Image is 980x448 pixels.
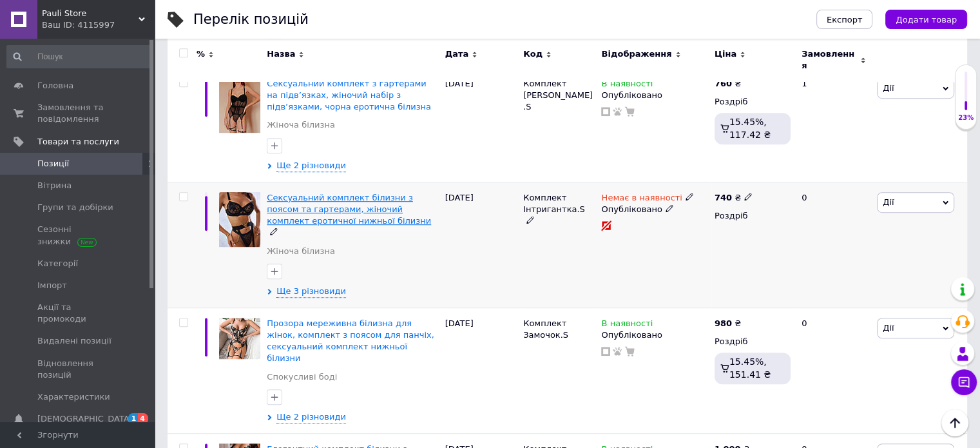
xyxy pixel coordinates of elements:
[883,323,894,333] span: Дії
[601,318,653,332] span: В наявності
[715,318,741,329] div: ₴
[729,356,771,380] span: 15.45%, 151.41 ₴
[37,180,72,191] span: Вітрина
[276,286,346,298] span: Ще 3 різновиди
[37,358,119,381] span: Відновлення позицій
[729,117,771,140] span: 15.45%, 117.42 ₴
[128,413,139,424] span: 1
[896,15,957,24] span: Додати товар
[601,204,707,215] div: Опубліковано
[883,197,894,207] span: Дії
[267,193,431,226] a: Сексуальний комплект білизни з поясом та гартерами, жіночий комплект еротичної нижньої білизни
[601,48,671,60] span: Відображення
[816,10,873,29] button: Експорт
[523,79,593,112] span: Комплект [PERSON_NAME].S
[37,391,110,403] span: Характеристики
[802,48,857,72] span: Замовлення
[276,411,346,424] span: Ще 2 різновиди
[219,78,260,133] img: Cексуальный комплект с гартерами на подвязках, женский набор с подвязками, черное эротическое белье
[601,79,653,92] span: В наявності
[37,158,69,170] span: Позиції
[42,8,139,19] span: Pauli Store
[885,10,967,29] button: Додати товар
[37,413,133,425] span: [DEMOGRAPHIC_DATA]
[37,335,111,347] span: Видалені позиції
[715,96,791,108] div: Роздріб
[267,246,335,257] a: Жіноча білизна
[794,307,874,433] div: 0
[601,90,707,101] div: Опубліковано
[715,193,732,202] b: 740
[42,19,155,31] div: Ваш ID: 4115997
[715,210,791,222] div: Роздріб
[276,160,346,172] span: Ще 2 різновиди
[442,307,520,433] div: [DATE]
[37,202,113,213] span: Групи та добірки
[219,192,260,247] img: Сексуальный комплект белья с поясом и гартерами, женский комплект эротического нижнего белья
[267,79,431,112] a: Cексуальний комплект з гартерами на підв’язках, жіночий набір з підв’язками, чорна еротична білизна
[715,78,741,90] div: ₴
[267,119,335,131] a: Жіноча білизна
[37,280,67,291] span: Імпорт
[941,409,968,436] button: Наверх
[6,45,152,68] input: Пошук
[827,15,863,24] span: Експорт
[37,302,119,325] span: Акції та промокоди
[193,13,309,26] div: Перелік позицій
[715,318,732,328] b: 980
[138,413,148,424] span: 4
[267,318,434,364] a: Прозора мереживна білизна для жінок, комплект з поясом для панчіх, сексуальний комплект нижньої б...
[37,224,119,247] span: Сезонні знижки
[715,48,736,60] span: Ціна
[445,48,469,60] span: Дата
[267,371,337,383] a: Спокусливі боді
[267,48,295,60] span: Назва
[37,80,73,92] span: Головна
[37,258,78,269] span: Категорії
[523,318,568,340] span: Комплект Замочок.S
[883,83,894,93] span: Дії
[442,182,520,307] div: [DATE]
[715,192,753,204] div: ₴
[197,48,205,60] span: %
[951,369,977,395] button: Чат з покупцем
[523,193,585,214] span: Комплект Інтригантка.S
[37,102,119,125] span: Замовлення та повідомлення
[523,48,543,60] span: Код
[715,336,791,347] div: Роздріб
[37,136,119,148] span: Товари та послуги
[715,79,732,88] b: 760
[956,113,976,122] div: 23%
[794,182,874,307] div: 0
[601,193,682,206] span: Немає в наявності
[219,318,260,359] img: Прозрачное кружевное белье для женщин, комплект с поясом для чулок, сексуальный комплект нижнего ...
[601,329,707,341] div: Опубліковано
[442,68,520,182] div: [DATE]
[794,68,874,182] div: 1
